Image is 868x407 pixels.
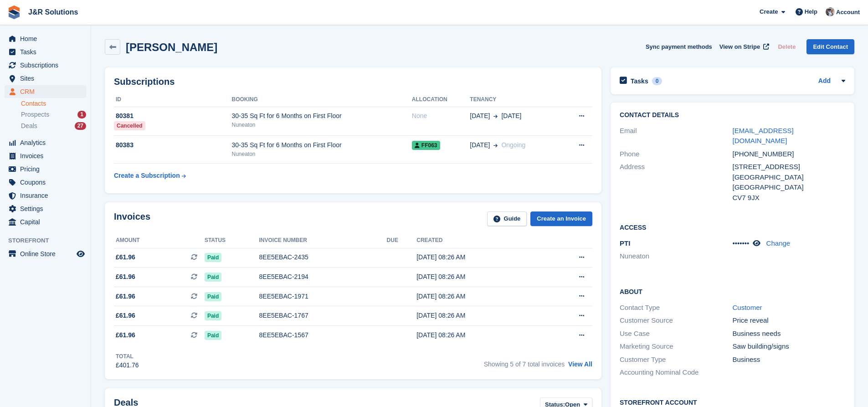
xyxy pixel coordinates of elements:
a: menu [5,163,86,175]
span: FF063 [412,141,440,150]
span: CRM [20,85,75,98]
h2: About [620,287,845,296]
div: 8EE5EBAC-1971 [259,292,387,301]
th: Allocation [412,93,470,107]
div: Marketing Source [620,341,732,352]
span: Create [760,7,778,16]
div: 80381 [114,111,231,121]
span: Paid [205,292,221,301]
div: [STREET_ADDRESS] [733,162,845,172]
a: Contacts [21,99,86,108]
div: 30-35 Sq Ft for 6 Months on First Floor [231,140,411,150]
div: [DATE] 08:26 AM [416,252,543,262]
span: Paid [205,253,221,262]
a: Create an Invoice [530,211,592,227]
a: Create a Subscription [114,167,186,184]
a: Add [818,76,831,87]
h2: [PERSON_NAME] [126,41,217,53]
div: Cancelled [114,121,145,130]
h2: Subscriptions [114,77,592,87]
th: Amount [114,233,205,248]
h2: Contact Details [620,112,845,119]
span: [DATE] [470,140,490,150]
div: [DATE] 08:26 AM [416,292,543,301]
a: menu [5,149,86,162]
a: View All [568,361,592,368]
a: Customer [733,304,762,311]
div: Nuneaton [231,121,411,129]
div: [GEOGRAPHIC_DATA] [733,172,845,183]
div: Accounting Nominal Code [620,367,732,378]
span: Sites [20,72,75,85]
span: Online Store [20,247,75,260]
div: [DATE] 08:26 AM [416,311,543,320]
span: £61.96 [116,311,135,320]
span: Invoices [20,149,75,162]
div: 8EE5EBAC-1767 [259,311,387,320]
a: View on Stripe [716,39,771,54]
h2: Tasks [631,77,648,85]
div: 27 [75,122,86,130]
div: [DATE] 08:26 AM [416,272,543,282]
a: [EMAIL_ADDRESS][DOMAIN_NAME] [733,127,794,145]
th: Invoice number [259,233,387,248]
div: Saw building/signs [733,341,845,352]
a: Prospects 1 [21,110,86,119]
a: menu [5,136,86,149]
a: menu [5,189,86,202]
div: Price reveal [733,315,845,326]
div: 8EE5EBAC-2435 [259,252,387,262]
div: Address [620,162,732,203]
span: Prospects [21,110,49,119]
h2: Invoices [114,211,150,227]
h2: Storefront Account [620,397,845,407]
a: menu [5,247,86,260]
span: Tasks [20,46,75,58]
div: Phone [620,149,732,160]
a: Guide [487,211,527,227]
th: Status [205,233,259,248]
a: J&R Solutions [25,5,82,20]
th: Created [416,233,543,248]
span: Subscriptions [20,59,75,72]
span: [DATE] [501,111,521,121]
th: ID [114,93,231,107]
span: ••••••• [733,239,750,247]
span: Paid [205,331,221,340]
div: 8EE5EBAC-2194 [259,272,387,282]
div: 8EE5EBAC-1567 [259,330,387,340]
div: Nuneaton [231,150,411,158]
th: Booking [231,93,411,107]
span: Insurance [20,189,75,202]
a: menu [5,176,86,189]
div: Use Case [620,329,732,339]
a: menu [5,32,86,45]
a: menu [5,59,86,72]
div: Customer Source [620,315,732,326]
span: PTI [620,239,630,247]
li: Nuneaton [620,251,732,262]
div: [DATE] 08:26 AM [416,330,543,340]
span: £61.96 [116,330,135,340]
span: £61.96 [116,272,135,282]
span: Storefront [8,236,91,245]
div: Total [116,352,139,361]
span: £61.96 [116,292,135,301]
div: 1 [77,111,86,118]
a: Change [766,239,791,247]
div: CV7 9JX [733,193,845,203]
span: Account [836,8,860,17]
span: Settings [20,202,75,215]
button: Sync payment methods [646,39,712,54]
span: Capital [20,216,75,228]
div: 80383 [114,140,231,150]
span: Home [20,32,75,45]
span: Pricing [20,163,75,175]
span: Help [805,7,817,16]
span: Coupons [20,176,75,189]
div: 30-35 Sq Ft for 6 Months on First Floor [231,111,411,121]
span: £61.96 [116,252,135,262]
h2: Access [620,222,845,232]
a: menu [5,72,86,85]
img: Steve Revell [826,7,835,16]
